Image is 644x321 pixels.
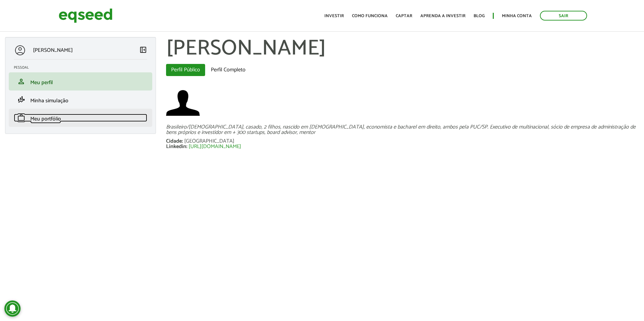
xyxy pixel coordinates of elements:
a: [URL][DOMAIN_NAME] [189,144,241,149]
span: person [17,77,25,85]
h2: Pessoal [14,66,152,70]
span: : [182,137,183,146]
a: Minha conta [502,14,532,18]
a: Ver perfil do usuário. [166,86,200,120]
a: Investir [324,14,344,18]
div: Linkedin [166,144,189,149]
a: Blog [474,14,485,18]
a: Perfil Público [166,64,205,76]
a: Como funciona [352,14,388,18]
a: Captar [396,14,412,18]
img: Foto de Ingo Schmidt [166,86,200,120]
div: Cidade [166,139,184,144]
div: Brasileiro/[DEMOGRAPHIC_DATA], casado, 2 filhos, nascido em [DEMOGRAPHIC_DATA], economista e bach... [166,124,639,135]
span: left_panel_close [139,46,147,54]
a: workMeu portfólio [14,114,147,122]
li: Meu portfólio [9,109,152,127]
span: Minha simulação [30,96,68,105]
img: EqSeed [59,7,112,25]
a: Aprenda a investir [420,14,465,18]
li: Meu perfil [9,72,152,91]
h1: [PERSON_NAME] [166,37,639,61]
span: : [186,142,187,151]
span: Meu portfólio [30,114,61,123]
span: work [17,114,25,122]
li: Minha simulação [9,91,152,109]
a: Perfil Completo [206,64,251,76]
a: Colapsar menu [139,46,147,55]
span: finance_mode [17,96,25,104]
a: Sair [540,11,587,21]
div: [GEOGRAPHIC_DATA] [184,139,234,144]
p: [PERSON_NAME] [33,47,73,53]
a: personMeu perfil [14,77,147,85]
a: finance_modeMinha simulação [14,96,147,104]
span: Meu perfil [30,78,53,87]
